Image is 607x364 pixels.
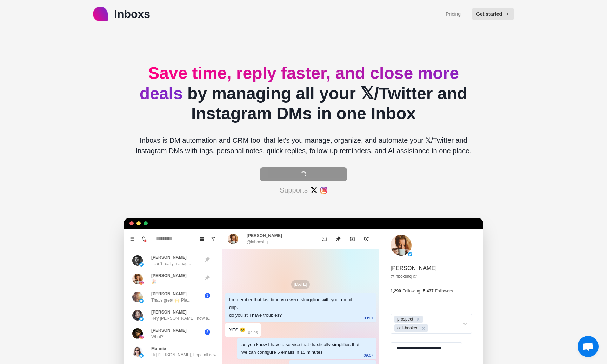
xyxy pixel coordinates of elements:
img: picture [139,335,144,339]
button: Get started [472,8,514,20]
div: as you know I have a service that drastically simplifies that. we can configure 5 emails in 15 mi... [241,341,361,356]
p: [PERSON_NAME] [151,254,187,261]
button: Unpin [331,232,345,246]
p: 1,290 [391,288,401,294]
img: picture [132,310,143,321]
p: [PERSON_NAME] [151,291,187,297]
p: Following [402,288,420,294]
p: [DATE] [291,280,310,289]
span: Save time, reply faster, and close more deals [140,64,459,103]
p: 09:07 [363,351,373,359]
img: picture [391,235,412,256]
p: Hey [PERSON_NAME]! how a... [151,315,212,322]
button: Menu [127,233,138,244]
p: Followers [435,288,453,294]
img: # [311,187,318,194]
p: 🎉 [151,279,156,285]
button: Mark as unread [317,232,331,246]
img: picture [139,281,144,285]
p: [PERSON_NAME] [151,272,187,279]
img: logo [93,7,108,21]
button: Add reminder [359,232,373,246]
div: Remove call-booked [420,324,427,332]
p: [PERSON_NAME] [151,309,187,315]
img: picture [228,234,238,244]
img: picture [132,292,143,302]
a: @inboxshq [391,273,417,279]
p: Monnie [151,345,166,352]
p: Supports [280,185,308,195]
span: 2 [205,329,210,335]
p: [PERSON_NAME] [151,327,187,333]
p: 5,437 [423,288,434,294]
img: picture [408,252,412,256]
div: call-booked [395,324,420,332]
a: logoInboxs [93,6,150,22]
p: What?! [151,333,165,340]
img: picture [139,262,144,267]
p: 09:01 [363,314,373,322]
div: prospect [395,316,414,323]
img: picture [132,255,143,266]
div: I remember that last time you were struggling with your email drip. do you still have troubles? [229,296,361,319]
button: Archive [345,232,359,246]
p: Inboxs is DM automation and CRM tool that let's you manage, organize, and automate your 𝕏/Twitter... [129,135,478,156]
p: Hi [PERSON_NAME], hope all is w... [151,352,220,358]
img: # [320,187,327,194]
button: Notifications [138,233,149,244]
p: Inboxs [114,6,150,22]
div: Open chat [578,336,599,357]
h2: by managing all your 𝕏/Twitter and Instagram DMs in one Inbox [129,63,478,124]
a: Pricing [446,11,461,18]
p: @inboxshq [247,239,268,245]
p: [PERSON_NAME] [247,232,282,239]
p: [PERSON_NAME] [391,264,437,272]
button: Show unread conversations [208,233,219,244]
div: Remove prospect [414,316,422,323]
img: picture [132,328,143,339]
img: picture [132,346,143,357]
p: I can't really manag... [151,261,191,267]
button: Board View [196,233,208,244]
span: 3 [205,293,210,298]
p: That's great 🙌 Ple... [151,297,191,303]
div: YES 😢 [229,326,245,334]
img: picture [139,353,144,358]
img: picture [139,299,144,303]
img: picture [132,274,143,284]
img: picture [139,317,144,321]
p: 09:05 [248,329,258,337]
